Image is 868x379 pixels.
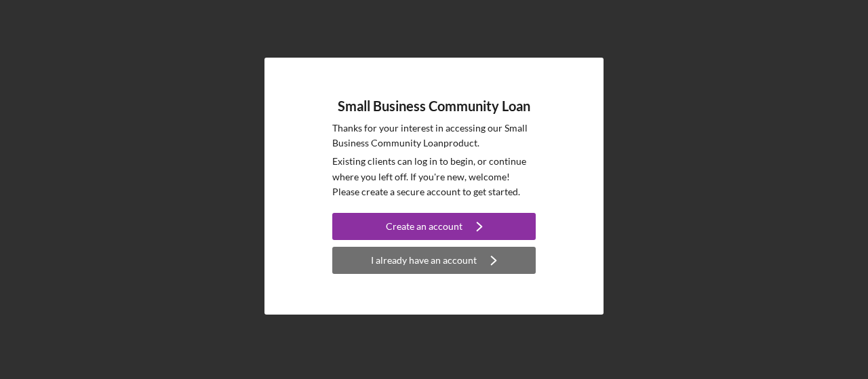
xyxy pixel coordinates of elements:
a: Create an account [332,213,536,243]
p: Existing clients can log in to begin, or continue where you left off. If you're new, welcome! Ple... [332,154,536,199]
div: Create an account [386,213,462,240]
button: I already have an account [332,247,536,274]
div: I already have an account [371,247,477,274]
button: Create an account [332,213,536,240]
h4: Small Business Community Loan [338,98,530,114]
p: Thanks for your interest in accessing our Small Business Community Loan product. [332,121,536,151]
